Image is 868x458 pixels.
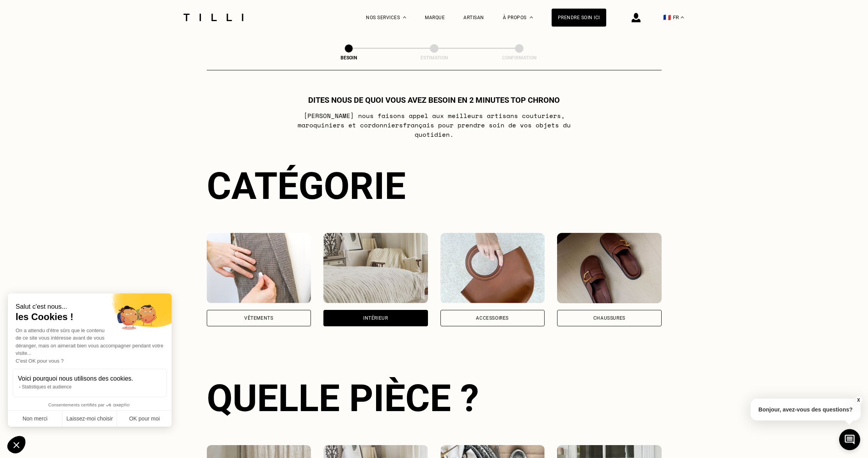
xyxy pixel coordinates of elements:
[854,396,862,404] button: X
[593,316,625,320] div: Chaussures
[207,164,662,208] div: Catégorie
[440,233,545,303] img: Accessoires
[308,95,560,105] h1: Dites nous de quoi vous avez besoin en 2 minutes top chrono
[279,111,589,139] p: [PERSON_NAME] nous faisons appel aux meilleurs artisans couturiers , maroquiniers et cordonniers ...
[480,55,558,61] div: Confirmation
[557,233,662,303] img: Chaussures
[244,316,273,320] div: Vêtements
[403,16,406,18] img: Menu déroulant
[363,316,388,320] div: Intérieur
[323,233,428,303] img: Intérieur
[395,55,473,61] div: Estimation
[425,15,445,20] a: Marque
[663,14,671,21] span: 🇫🇷
[751,399,861,420] p: Bonjour, avez-vous des questions?
[552,9,606,27] a: Prendre soin ici
[681,16,684,18] img: menu déroulant
[632,13,641,22] img: icône connexion
[207,233,311,303] img: Vêtements
[463,15,484,20] a: Artisan
[310,55,388,61] div: Besoin
[530,16,533,18] img: Menu déroulant à propos
[476,316,509,320] div: Accessoires
[181,14,246,21] img: Logo du service de couturière Tilli
[207,376,662,420] div: Quelle pièce ?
